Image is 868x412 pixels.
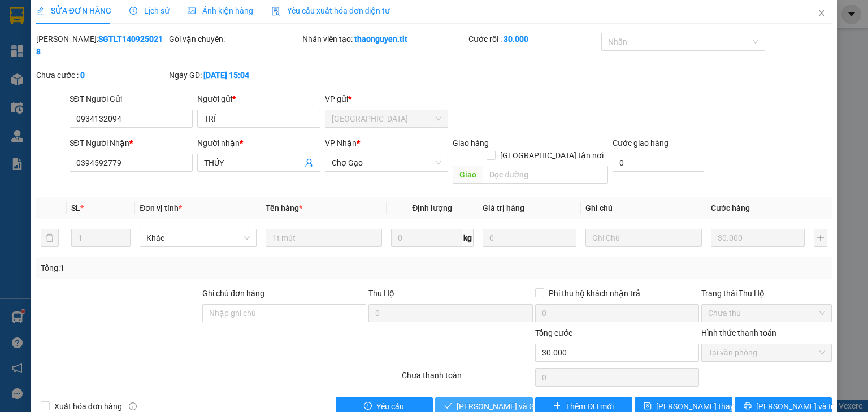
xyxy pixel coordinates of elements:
div: Gói vận chuyển: [169,33,300,45]
b: [DATE] 15:04 [203,71,249,80]
span: edit [36,7,44,15]
span: SỬA ĐƠN HÀNG [36,6,111,15]
div: VP gửi [325,93,448,105]
div: SĐT Người Gửi [70,93,193,105]
input: Ghi Chú [585,229,702,247]
input: Cước giao hàng [613,154,704,172]
input: Dọc đường [483,166,608,184]
span: clock-circle [129,7,137,15]
div: [PERSON_NAME]: [36,33,167,58]
label: Ghi chú đơn hàng [202,289,264,298]
div: Chưa thanh toán [401,369,533,389]
span: Phí thu hộ khách nhận trả [544,287,645,300]
span: VP Nhận [325,138,357,148]
span: Lịch sử [129,6,170,15]
span: Tại văn phòng [708,344,825,361]
span: [GEOGRAPHIC_DATA] tận nơi [496,149,608,162]
span: check [444,402,452,411]
span: kg [462,229,474,247]
div: Chưa cước : [36,69,167,81]
div: Tổng: 1 [41,262,336,274]
span: Cước hàng [711,203,750,212]
span: Đơn vị tính [140,203,182,212]
b: thaonguyen.tlt [354,34,407,44]
div: Người nhận [197,137,320,149]
input: Ghi chú đơn hàng [202,304,366,322]
span: Giao [453,166,483,184]
span: save [644,402,652,411]
span: Tên hàng [266,203,302,212]
span: Giá trị hàng [483,203,524,212]
span: info-circle [129,402,137,410]
span: Thu Hộ [368,289,394,298]
span: picture [188,7,196,15]
input: 0 [711,229,805,247]
span: exclamation-circle [364,402,372,411]
span: user-add [305,158,314,167]
span: Yêu cầu xuất hóa đơn điện tử [271,6,390,15]
label: Hình thức thanh toán [701,328,776,337]
span: Sài Gòn [332,110,441,127]
b: 30.000 [504,34,528,44]
button: delete [41,229,59,247]
text: CGTLT1409250083 [53,54,206,73]
input: 0 [483,229,576,247]
span: printer [744,402,752,411]
label: Cước giao hàng [613,138,669,148]
div: Ngày GD: [169,69,300,81]
span: Ảnh kiện hàng [188,6,253,15]
th: Ghi chú [581,197,706,219]
div: Trạng thái Thu Hộ [701,287,832,300]
button: plus [814,229,827,247]
input: VD: Bàn, Ghế [266,229,382,247]
span: plus [553,402,561,411]
span: Định lượng [412,203,452,212]
span: Chưa thu [708,305,825,322]
span: Giao hàng [453,138,489,148]
div: Người gửi [197,93,320,105]
img: icon [271,7,280,16]
div: Cước rồi : [468,33,599,45]
span: Khác [146,229,249,246]
span: Chợ Gạo [332,154,441,171]
div: SĐT Người Nhận [70,137,193,149]
span: SL [71,203,80,212]
b: SGTLT1409250218 [36,34,163,56]
span: Tổng cước [535,328,572,337]
b: 0 [80,71,85,80]
div: Chợ Gạo [6,81,251,111]
span: close [817,8,826,18]
div: Nhân viên tạo: [302,33,466,45]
